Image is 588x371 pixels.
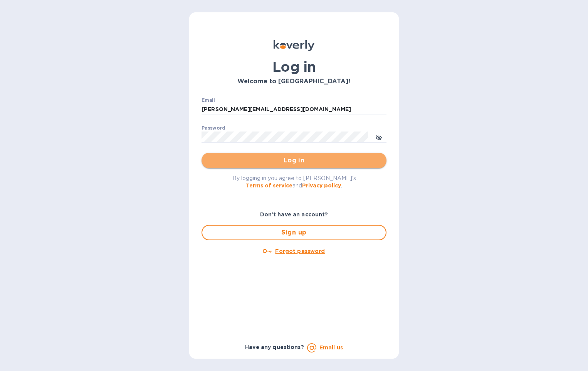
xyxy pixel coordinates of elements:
[260,211,328,218] b: Don't have an account?
[302,182,341,189] a: Privacy policy
[202,153,386,168] button: Log in
[202,78,386,85] h3: Welcome to [GEOGRAPHIC_DATA]!
[274,40,314,51] img: Koverly
[232,175,356,189] span: By logging in you agree to [PERSON_NAME]'s and .
[208,156,380,165] span: Log in
[202,59,386,75] h1: Log in
[208,228,380,237] span: Sign up
[275,248,325,254] u: Forgot password
[202,225,386,240] button: Sign up
[246,182,292,189] a: Terms of service
[371,129,386,145] button: toggle password visibility
[202,98,215,103] label: Email
[319,344,343,351] a: Email us
[202,126,225,130] label: Password
[245,344,304,350] b: Have any questions?
[202,104,386,115] input: Enter email address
